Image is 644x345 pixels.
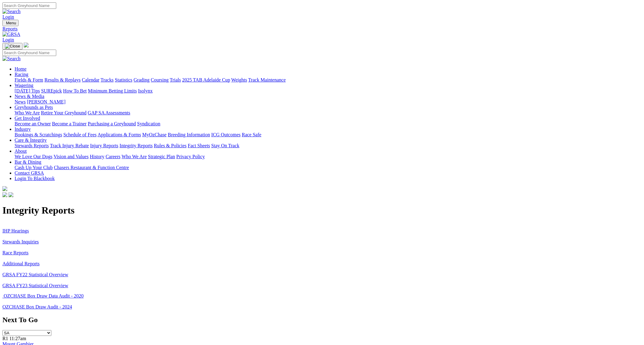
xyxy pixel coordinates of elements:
[15,110,40,115] a: Who We Are
[2,261,40,266] a: Additional Reports
[2,20,19,26] button: Toggle navigation
[15,66,26,71] a: Home
[15,116,40,121] a: Get Involved
[2,336,8,341] span: R1
[9,192,13,197] img: twitter.svg
[2,192,7,197] img: facebook.svg
[44,77,81,82] a: Results & Replays
[15,77,642,83] div: Racing
[5,44,20,49] img: Close
[24,43,29,47] img: logo-grsa-white.png
[90,154,104,159] a: History
[4,293,84,298] a: OZCHASE Box Draw Data Audit - 2020
[15,99,642,105] div: News & Media
[2,14,14,19] a: Login
[134,77,150,82] a: Grading
[2,316,642,324] h2: Next To Go
[41,88,62,93] a: SUREpick
[15,154,642,159] div: About
[211,143,239,148] a: Stay On Track
[2,283,68,288] a: GRSA FY23 Statistical Overview
[15,77,43,82] a: Fields & Form
[2,205,642,216] h1: Integrity Reports
[154,143,187,148] a: Rules & Policies
[2,43,22,50] button: Toggle navigation
[115,77,133,82] a: Statistics
[88,110,130,115] a: GAP SA Assessments
[168,132,210,137] a: Breeding Information
[52,121,87,126] a: Become a Trainer
[2,56,21,61] img: Search
[15,148,27,154] a: About
[170,77,181,82] a: Trials
[2,26,642,32] a: Reports
[15,143,642,148] div: Care & Integrity
[142,132,167,137] a: MyOzChase
[2,250,29,255] a: Race Reports
[2,272,68,277] a: GRSA FY22 Statistical Overview
[176,154,205,159] a: Privacy Policy
[6,21,16,25] span: Menu
[15,138,47,143] a: Care & Integrity
[2,50,56,56] input: Search
[2,186,7,191] img: logo-grsa-white.png
[2,304,72,309] a: OZCHASE Box Draw Audit - 2024
[15,143,49,148] a: Stewards Reports
[2,2,56,9] input: Search
[2,239,39,244] a: Stewards Inquiries
[119,143,153,148] a: Integrity Reports
[151,77,169,82] a: Coursing
[231,77,247,82] a: Weights
[122,154,147,159] a: Who We Are
[15,99,26,104] a: News
[15,165,642,170] div: Bar & Dining
[15,88,40,93] a: [DATE] Tips
[2,9,21,14] img: Search
[50,143,89,148] a: Track Injury Rebate
[82,77,99,82] a: Calendar
[15,170,44,176] a: Contact GRSA
[63,132,96,137] a: Schedule of Fees
[15,127,31,132] a: Industry
[88,121,136,126] a: Purchasing a Greyhound
[9,336,26,341] span: 11:27am
[148,154,175,159] a: Strategic Plan
[2,32,20,37] img: GRSA
[15,132,642,138] div: Industry
[15,121,51,126] a: Become an Owner
[242,132,261,137] a: Race Safe
[15,110,642,116] div: Greyhounds as Pets
[53,154,88,159] a: Vision and Values
[15,159,41,165] a: Bar & Dining
[2,228,29,233] a: IHP Hearings
[15,83,33,88] a: Wagering
[2,37,14,42] a: Login
[101,77,114,82] a: Tracks
[211,132,240,137] a: ICG Outcomes
[15,105,53,110] a: Greyhounds as Pets
[15,121,642,127] div: Get Involved
[15,154,52,159] a: We Love Our Dogs
[90,143,118,148] a: Injury Reports
[41,110,87,115] a: Retire Your Greyhound
[15,88,642,94] div: Wagering
[188,143,210,148] a: Fact Sheets
[88,88,137,93] a: Minimum Betting Limits
[15,176,55,181] a: Login To Blackbook
[182,77,230,82] a: 2025 TAB Adelaide Cup
[54,165,129,170] a: Chasers Restaurant & Function Centre
[137,121,160,126] a: Syndication
[15,132,62,137] a: Bookings & Scratchings
[248,77,286,82] a: Track Maintenance
[15,165,53,170] a: Cash Up Your Club
[15,94,44,99] a: News & Media
[98,132,141,137] a: Applications & Forms
[105,154,120,159] a: Careers
[63,88,87,93] a: How To Bet
[138,88,153,93] a: Isolynx
[27,99,65,104] a: [PERSON_NAME]
[15,72,28,77] a: Racing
